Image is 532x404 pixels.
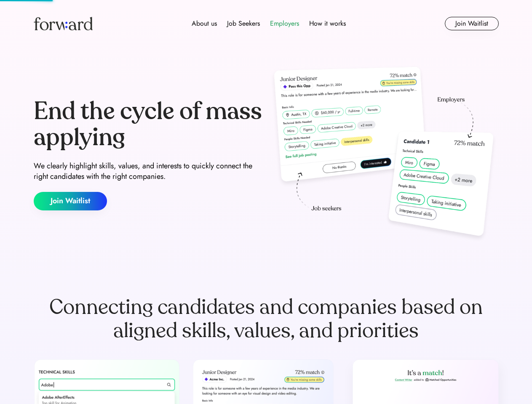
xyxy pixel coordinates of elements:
[192,19,217,29] div: About us
[34,192,107,210] button: Join Waitlist
[34,161,263,182] div: We clearly highlight skills, values, and interests to quickly connect the right candidates with t...
[34,295,499,343] div: Connecting candidates and companies based on aligned skills, values, and priorities
[227,19,260,29] div: Job Seekers
[34,17,93,30] img: Forward logo
[445,17,499,30] button: Join Waitlist
[270,19,299,29] div: Employers
[270,64,499,245] img: hero-image.png
[309,19,346,29] div: How it works
[34,98,263,150] div: End the cycle of mass applying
